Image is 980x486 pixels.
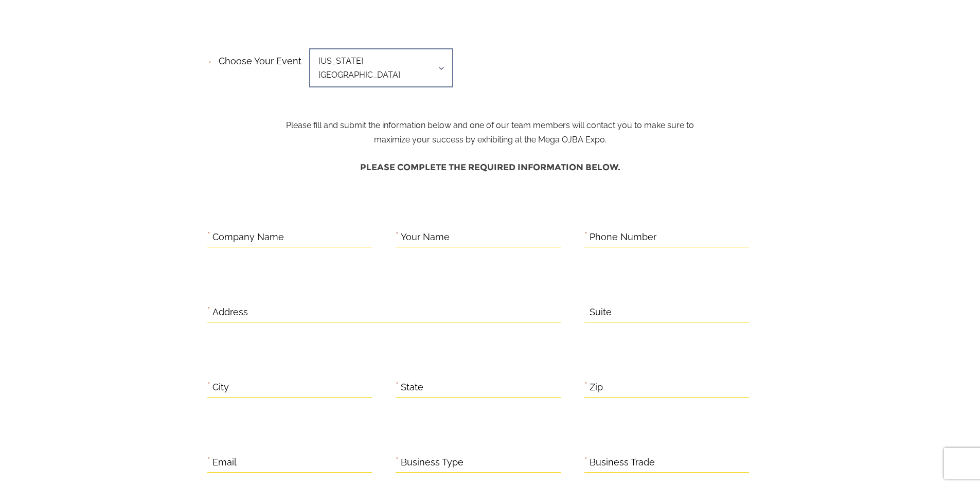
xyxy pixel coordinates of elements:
[13,95,188,118] input: Enter your last name
[401,229,450,245] label: Your Name
[13,125,188,148] input: Enter your email address
[207,157,773,177] h4: Please complete the required information below.
[590,229,656,245] label: Phone Number
[590,380,603,395] label: Zip
[151,317,187,331] em: Submit
[590,304,612,320] label: Suite
[309,48,453,87] span: [US_STATE][GEOGRAPHIC_DATA]
[212,47,301,69] label: Choose your event
[590,455,655,471] label: Business Trade
[54,58,173,71] div: Leave a message
[212,304,248,320] label: Address
[401,380,423,395] label: State
[278,52,702,147] p: Please fill and submit the information below and one of our team members will contact you to make...
[13,156,188,308] textarea: Type your message and click 'Submit'
[212,229,284,245] label: Company Name
[169,5,193,30] div: Minimize live chat window
[212,380,229,395] label: City
[401,455,464,471] label: Business Type
[212,455,237,471] label: Email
